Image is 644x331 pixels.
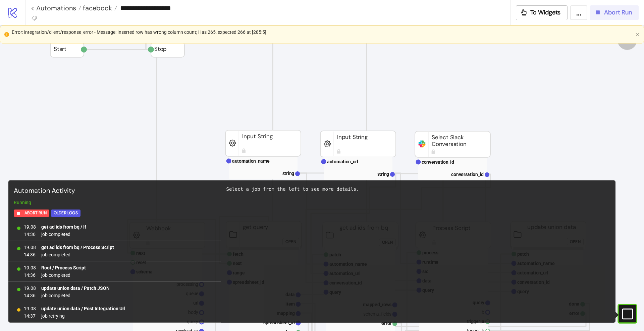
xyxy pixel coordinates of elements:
span: 19.08 [24,223,36,231]
div: Automation Activity [11,183,218,199]
span: facebook [81,4,112,12]
div: Older Logs [54,209,78,217]
span: 19.08 [24,244,36,251]
a: < Automations [31,5,81,11]
b: update union data / Post Integration Url [41,306,125,311]
text: string [377,171,389,177]
span: 19.08 [24,305,36,312]
b: get ad ids from bq / If [41,224,86,230]
div: Running [11,199,218,206]
span: job retrying [41,312,125,320]
span: 14:36 [24,231,36,238]
span: 14:37 [24,312,36,320]
span: To Widgets [530,9,561,16]
text: conversation_id [451,172,484,177]
span: job completed [41,292,110,299]
text: string [282,171,294,176]
span: job completed [41,251,114,258]
span: Abort Run [24,209,47,217]
span: 14:36 [24,292,36,299]
button: Abort Run [590,5,639,20]
text: automation_name [232,158,270,164]
text: spreadsheet_id [263,320,295,325]
span: job completed [41,271,86,279]
button: Older Logs [51,210,80,217]
span: 19.08 [24,284,36,292]
span: Abort Run [604,9,632,16]
button: Abort Run [14,210,49,217]
span: 14:36 [24,251,36,258]
div: Error: integration/client/response_error - Message: Inserted row has wrong column count; Has 265,... [12,28,633,36]
b: Root / Process Script [41,265,86,270]
span: job completed [41,231,86,238]
button: To Widgets [516,5,568,20]
span: exclamation-circle [4,32,9,37]
b: get ad ids from bq / Process Script [41,245,114,250]
div: Select a job from the left to see more details. [226,186,610,193]
text: automation_url [327,159,358,164]
span: 14:36 [24,271,36,279]
span: 19.08 [24,264,36,271]
button: close [636,32,640,37]
text: conversation_id [422,159,454,165]
a: facebook [81,5,117,11]
button: ... [570,5,587,20]
b: update union data / Patch JSON [41,285,110,291]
